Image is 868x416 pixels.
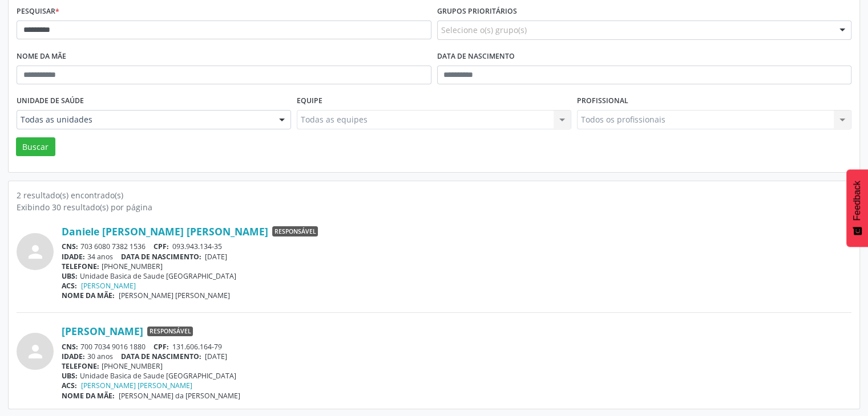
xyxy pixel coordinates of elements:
[846,169,868,247] button: Feedback - Mostrar pesquisa
[119,291,230,300] span: [PERSON_NAME] [PERSON_NAME]
[205,252,227,262] span: [DATE]
[62,271,78,281] span: UBS:
[62,371,851,381] div: Unidade Basica de Saude [GEOGRAPHIC_DATA]
[577,92,628,110] label: Profissional
[21,114,268,125] span: Todas as unidades
[62,325,143,337] a: [PERSON_NAME]
[62,242,851,251] div: 703 6080 7382 1536
[25,341,46,362] i: person
[17,92,84,110] label: Unidade de saúde
[119,391,240,401] span: [PERSON_NAME] da [PERSON_NAME]
[62,252,85,262] span: IDADE:
[62,342,78,352] span: CNS:
[147,327,193,337] span: Responsável
[81,381,192,390] a: [PERSON_NAME] [PERSON_NAME]
[437,48,515,66] label: Data de nascimento
[121,252,201,262] span: DATA DE NASCIMENTO:
[17,201,851,213] div: Exibindo 30 resultado(s) por página
[437,3,517,21] label: Grupos prioritários
[62,342,851,352] div: 700 7034 9016 1880
[172,342,222,352] span: 131.606.164-79
[62,352,85,361] span: IDADE:
[62,281,77,291] span: ACS:
[62,381,77,390] span: ACS:
[441,24,527,36] span: Selecione o(s) grupo(s)
[62,252,851,262] div: 34 anos
[62,225,268,238] a: Daniele [PERSON_NAME] [PERSON_NAME]
[62,291,115,300] span: NOME DA MÃE:
[62,361,851,371] div: [PHONE_NUMBER]
[62,391,115,401] span: NOME DA MÃE:
[62,242,78,251] span: CNS:
[17,189,851,201] div: 2 resultado(s) encontrado(s)
[62,262,851,271] div: [PHONE_NUMBER]
[25,242,46,262] i: person
[81,281,136,291] a: [PERSON_NAME]
[62,361,99,371] span: TELEFONE:
[16,137,55,157] button: Buscar
[62,371,78,381] span: UBS:
[62,271,851,281] div: Unidade Basica de Saude [GEOGRAPHIC_DATA]
[154,242,169,251] span: CPF:
[62,352,851,361] div: 30 anos
[297,92,322,110] label: Equipe
[852,181,862,221] span: Feedback
[62,262,99,271] span: TELEFONE:
[172,242,222,251] span: 093.943.134-35
[205,352,227,361] span: [DATE]
[17,3,59,21] label: Pesquisar
[154,342,169,352] span: CPF:
[17,48,66,66] label: Nome da mãe
[121,352,201,361] span: DATA DE NASCIMENTO:
[272,226,318,236] span: Responsável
